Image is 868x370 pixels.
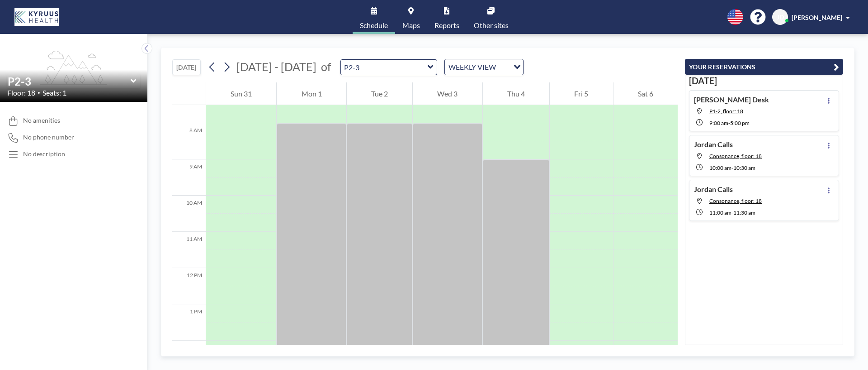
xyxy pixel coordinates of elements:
span: - [728,120,730,126]
div: 10 AM [172,196,206,232]
div: Tue 2 [347,82,412,105]
span: • [38,90,40,96]
div: 8 AM [172,123,206,159]
div: 12 PM [172,268,206,304]
input: Search for option [499,61,508,73]
span: Schedule [360,22,388,29]
h3: [DATE] [689,75,839,86]
span: Consonance, floor: 18 [709,153,762,159]
h4: Jordan Calls [694,140,733,149]
span: JD [777,13,784,21]
input: P2-3 [341,60,428,75]
span: Seats: 1 [42,88,66,97]
div: 7 AM [172,87,206,123]
div: Fri 5 [550,82,613,105]
div: Mon 1 [277,82,346,105]
div: No description [23,150,65,158]
span: 9:00 AM [709,120,728,126]
span: [PERSON_NAME] [792,14,842,21]
div: Wed 3 [413,82,482,105]
span: 5:00 PM [730,120,750,126]
div: Search for option [445,59,523,75]
span: - [731,164,733,171]
input: P2-3 [8,75,131,88]
span: Floor: 18 [7,88,35,97]
span: of [321,60,331,74]
button: [DATE] [172,59,201,75]
div: 11 AM [172,232,206,268]
span: No phone number [23,133,74,141]
span: - [731,209,733,216]
h4: [PERSON_NAME] Desk [694,95,769,104]
span: 10:00 AM [709,164,731,171]
span: [DATE] - [DATE] [236,60,316,73]
span: Reports [434,22,459,29]
div: 9 AM [172,159,206,196]
span: Maps [402,22,420,29]
span: WEEKLY VIEW [447,61,498,73]
span: 11:30 AM [733,209,755,216]
span: 10:30 AM [733,164,755,171]
div: Thu 4 [483,82,549,105]
img: organization-logo [14,8,59,26]
span: P1-2, floor: 18 [709,108,743,115]
div: Sun 31 [206,82,276,105]
h4: Jordan Calls [694,185,733,194]
span: 11:00 AM [709,209,731,216]
span: Other sites [474,22,509,29]
div: Sat 6 [613,82,678,105]
span: No amenities [23,116,60,125]
div: 1 PM [172,304,206,341]
button: YOUR RESERVATIONS [685,59,843,75]
span: Consonance, floor: 18 [709,197,762,204]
